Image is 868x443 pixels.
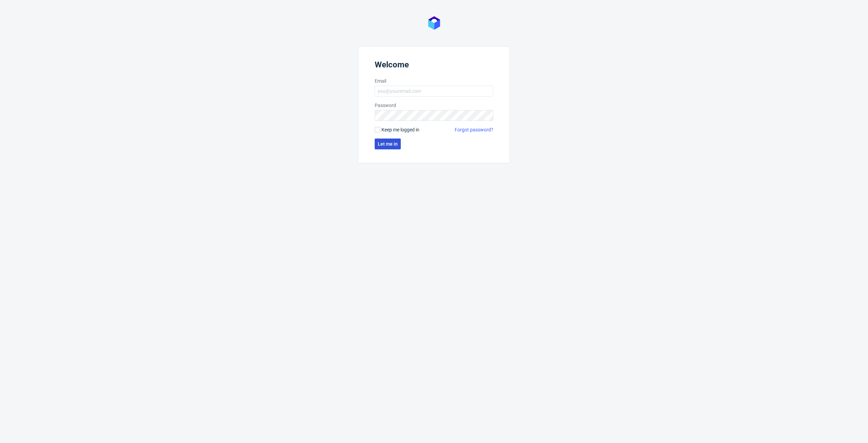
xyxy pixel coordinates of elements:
input: you@youremail.com [375,86,493,97]
label: Password [375,102,493,109]
span: Let me in [378,142,398,146]
label: Email [375,78,493,84]
a: Forgot password? [455,126,493,133]
button: Let me in [375,139,401,149]
header: Welcome [375,60,493,72]
span: Keep me logged in [381,126,419,133]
